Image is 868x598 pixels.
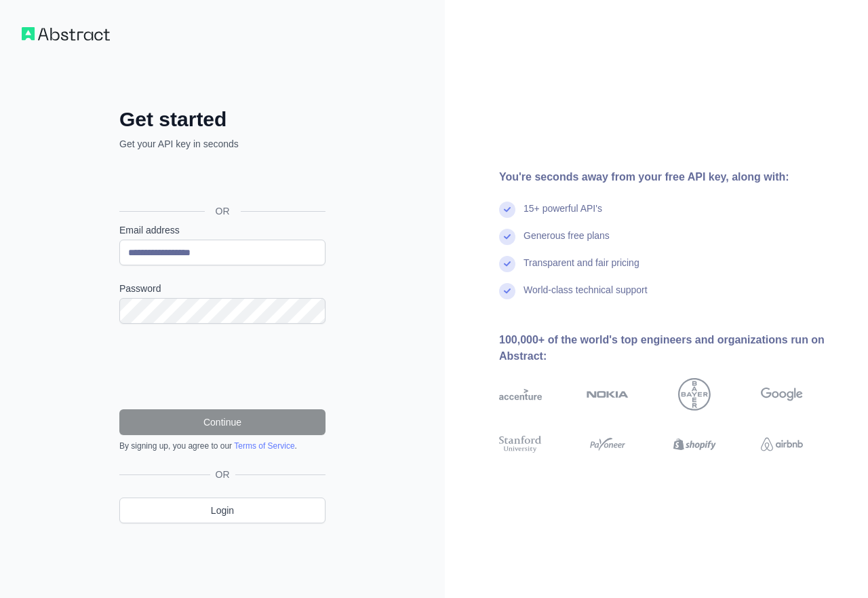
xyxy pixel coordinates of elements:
div: Generous free plans [524,229,610,256]
img: shopify [673,434,716,455]
img: nokia [587,378,629,411]
div: By signing up, you agree to our . [119,441,325,451]
img: airbnb [761,434,804,455]
img: stanford university [499,434,542,455]
img: accenture [499,378,542,411]
span: OR [210,468,235,481]
img: check mark [499,202,515,218]
label: Password [119,282,325,295]
a: Terms of Service [234,441,294,451]
a: Login [119,498,325,523]
div: Sign in with Google. Opens in new tab [119,166,323,195]
h2: Get started [119,107,325,132]
div: You're seconds away from your free API key, along with: [499,169,846,185]
img: check mark [499,283,515,299]
p: Get your API key in seconds [119,137,325,151]
img: Workflow [22,27,110,41]
iframe: Sign in with Google Button [113,166,330,195]
iframe: reCAPTCHA [119,340,325,393]
img: bayer [678,378,711,411]
img: payoneer [587,434,629,455]
span: OR [205,204,241,218]
div: Transparent and fair pricing [524,256,639,283]
button: Continue [119,409,325,435]
img: google [761,378,804,411]
div: 15+ powerful API's [524,202,602,229]
label: Email address [119,223,325,237]
img: check mark [499,229,515,245]
div: World-class technical support [524,283,648,310]
img: check mark [499,256,515,272]
div: 100,000+ of the world's top engineers and organizations run on Abstract: [499,332,846,365]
